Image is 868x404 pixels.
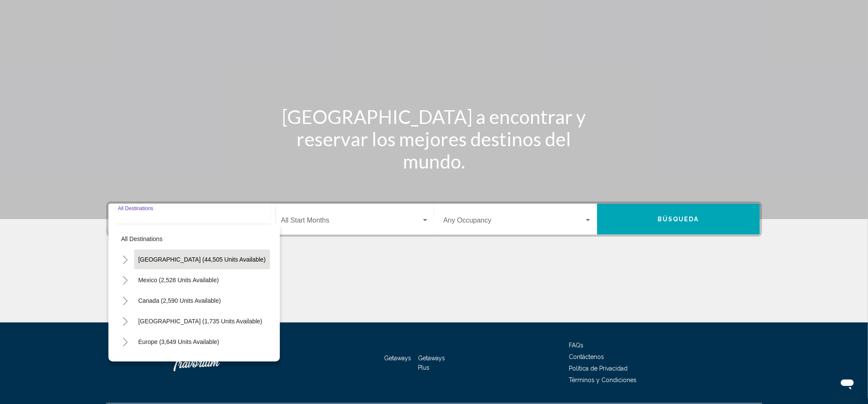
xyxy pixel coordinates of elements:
div: Search widget [108,204,760,235]
span: [GEOGRAPHIC_DATA] (44,505 units available) [138,256,266,263]
button: [GEOGRAPHIC_DATA] (44,505 units available) [134,250,270,269]
button: Toggle Europe (3,649 units available) [117,333,134,350]
a: Política de Privacidad [569,365,628,372]
span: Mexico (2,528 units available) [138,277,219,283]
iframe: Botón para iniciar la ventana de mensajería [834,370,861,397]
button: All destinations [117,229,271,249]
button: Canada (2,590 units available) [134,291,225,311]
button: Toggle United States (44,505 units available) [117,251,134,268]
button: Toggle Australia (215 units available) [117,354,134,371]
button: Mexico (2,528 units available) [134,270,223,290]
span: All destinations [121,235,163,242]
a: Getaways [384,355,411,362]
span: [GEOGRAPHIC_DATA] (1,735 units available) [138,318,262,325]
h1: [GEOGRAPHIC_DATA] a encontrar y reservar los mejores destinos del mundo. [273,106,595,172]
a: Travorium [171,350,256,376]
span: Búsqueda [658,216,699,223]
button: Australia (215 units available) [134,353,223,372]
button: [GEOGRAPHIC_DATA] (1,735 units available) [134,311,267,331]
a: FAQs [569,342,584,349]
span: Canada (2,590 units available) [138,297,221,304]
button: Toggle Mexico (2,528 units available) [117,271,134,289]
a: Contáctenos [569,353,604,360]
span: Europe (3,649 units available) [138,338,219,345]
a: Términos y Condiciones [569,377,637,383]
button: Búsqueda [597,204,760,235]
a: Getaways Plus [418,355,445,371]
button: Europe (3,649 units available) [134,332,224,352]
button: Toggle Caribbean & Atlantic Islands (1,735 units available) [117,313,134,330]
button: Toggle Canada (2,590 units available) [117,292,134,309]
